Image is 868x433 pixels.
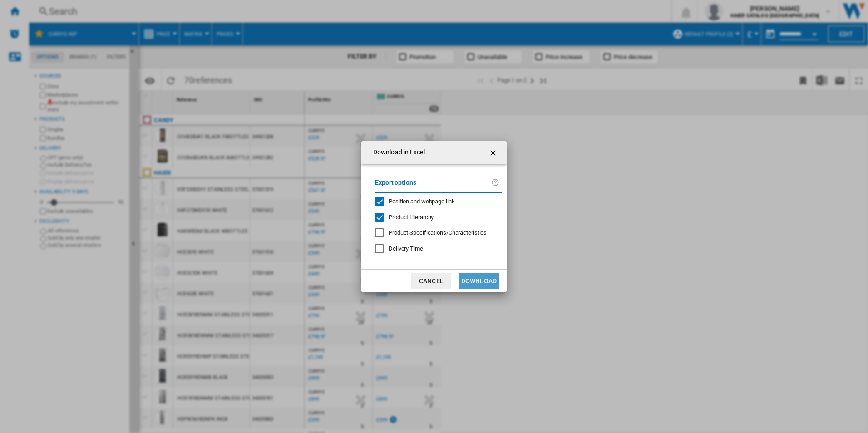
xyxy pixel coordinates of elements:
[411,273,451,289] button: Cancel
[375,213,495,221] md-checkbox: Product Hierarchy
[389,245,423,252] span: Delivery Time
[369,148,425,157] h4: Download in Excel
[375,177,491,194] label: Export options
[375,245,502,253] md-checkbox: Delivery Time
[485,143,503,162] button: getI18NText('BUTTONS.CLOSE_DIALOG')
[389,229,487,237] div: Only applies to Category View
[389,198,455,205] span: Position and webpage link
[459,273,499,289] button: Download
[389,229,487,236] span: Product Specifications/Characteristics
[389,214,434,221] span: Product Hierarchy
[375,197,495,206] md-checkbox: Position and webpage link
[488,148,499,158] ng-md-icon: getI18NText('BUTTONS.CLOSE_DIALOG')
